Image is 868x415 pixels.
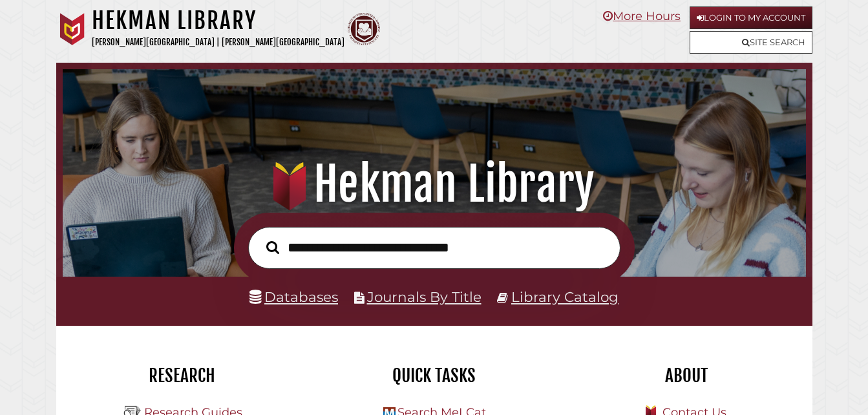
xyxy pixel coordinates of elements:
[348,13,380,45] img: Calvin Theological Seminary
[511,288,619,305] a: Library Catalog
[66,365,299,387] h2: Research
[603,9,681,23] a: More Hours
[318,365,551,387] h2: Quick Tasks
[56,13,89,45] img: Calvin University
[249,288,338,305] a: Databases
[92,6,344,35] h1: Hekman Library
[367,288,482,305] a: Journals By Title
[266,240,279,254] i: Search
[690,6,812,29] a: Login to My Account
[92,35,344,50] p: [PERSON_NAME][GEOGRAPHIC_DATA] | [PERSON_NAME][GEOGRAPHIC_DATA]
[76,156,793,213] h1: Hekman Library
[260,237,286,257] button: Search
[690,31,812,54] a: Site Search
[570,365,803,387] h2: About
